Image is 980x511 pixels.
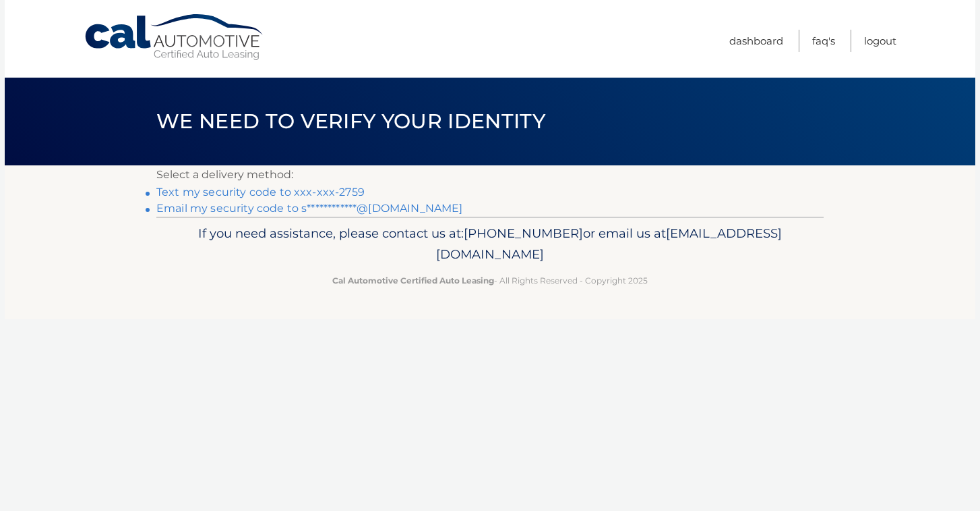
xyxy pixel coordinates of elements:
p: Select a delivery method: [156,165,824,184]
a: FAQ's [812,30,835,52]
span: [PHONE_NUMBER] [464,225,583,241]
a: Logout [864,30,896,52]
span: We need to verify your identity [156,109,545,134]
p: - All Rights Reserved - Copyright 2025 [165,273,815,288]
a: Cal Automotive [84,14,266,61]
a: Text my security code to xxx-xxx-2759 [156,186,365,198]
p: If you need assistance, please contact us at: or email us at [165,223,815,266]
a: Dashboard [729,30,783,52]
strong: Cal Automotive Certified Auto Leasing [332,275,494,286]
